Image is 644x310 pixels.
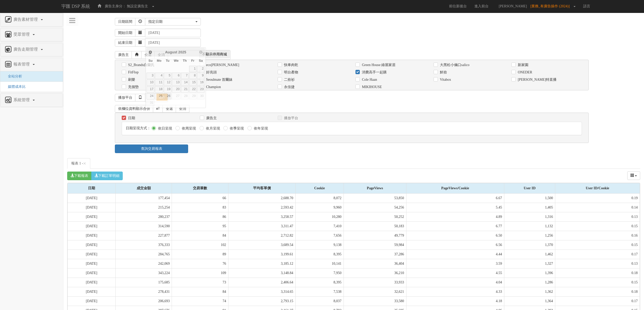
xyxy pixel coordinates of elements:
span: Thursday [183,59,187,63]
td: 95 [172,221,228,231]
td: 53,850 [344,194,406,203]
a: 全選 [163,105,176,113]
a: 受眾管理 [4,31,59,39]
td: 59,984 [344,240,406,250]
td: [DATE] [68,194,116,203]
td: 73 [172,278,228,287]
span: 受眾管理 [12,32,32,36]
a: 24 [147,93,154,99]
a: 15 [189,79,197,86]
span: Monday [157,59,161,63]
span: 2025 [178,50,186,54]
label: 消費高手一起購 [361,70,387,75]
span: 系統管理 [12,98,32,102]
td: [DATE] [68,268,116,278]
span: Prev [148,50,152,54]
span: Tuesday [166,59,169,63]
label: 新家園 [516,63,528,68]
td: 0.15 [555,240,640,250]
td: [DATE] [68,221,116,231]
a: 5 [164,73,171,79]
a: 全站分析 [4,74,22,78]
a: 19 [164,86,171,93]
td: 0.14 [555,203,640,212]
td: 10,141 [295,259,344,268]
a: 4 [155,73,163,79]
a: 20 [172,86,181,93]
td: 7,656 [295,231,344,240]
td: 36,210 [344,268,406,278]
td: 76 [172,259,228,268]
td: 5.45 [406,203,504,212]
div: PageViews/Cookie [406,183,504,193]
td: 84 [172,287,228,296]
td: 284,765 [116,250,172,259]
td: 33,580 [344,296,406,306]
td: 4.33 [406,287,504,296]
td: 2,793.15 [228,296,295,306]
td: 109 [172,268,228,278]
a: 17 [147,86,154,93]
a: 10 [147,79,154,86]
button: 下載報表 [67,172,92,180]
label: 依日呈現 [157,126,172,131]
td: 6.67 [406,194,504,203]
a: 23 [197,86,205,93]
td: 1,327 [504,259,555,268]
a: 廣告素材管理 [4,16,59,24]
td: 89 [172,250,228,259]
label: 鮮拾 [439,70,447,75]
td: 36,404 [344,259,406,268]
span: [業務_有廣告操作 (2024)] [530,4,572,8]
label: 刷樂 [127,77,135,82]
td: 66 [172,194,228,203]
td: 343,224 [116,268,172,278]
td: 1,316 [504,212,555,221]
td: 175,685 [116,278,172,287]
a: 查詢交易報表 [115,144,188,153]
td: 6.77 [406,221,504,231]
div: 成交金額 [116,183,172,193]
td: 4.89 [406,212,504,221]
td: 242,069 [116,259,172,268]
label: Green House 綠屋家居 [361,63,396,68]
td: 1,286 [504,278,555,287]
td: 2,593.42 [228,203,295,212]
label: 明台產物 [283,70,298,75]
div: 指定日期 [148,19,194,24]
td: 8,395 [295,278,344,287]
td: 50,183 [344,221,406,231]
a: 6 [172,73,181,79]
td: 0.16 [555,231,640,240]
td: 1,362 [504,287,555,296]
label: 依年呈現 [253,126,268,131]
td: 3.59 [406,259,504,268]
td: 7,950 [295,268,344,278]
td: 0.13 [555,212,640,221]
td: 3,185.12 [228,259,295,268]
td: [DATE] [68,278,116,287]
label: 依季呈現 [228,126,244,131]
span: 廣告走期管理 [12,47,40,51]
td: 102 [172,240,228,250]
td: [DATE] [68,250,116,259]
div: 交易筆數 [172,183,228,193]
label: 播放平台 [283,116,298,121]
td: 2,688.70 [228,194,295,203]
td: 32,621 [344,287,406,296]
td: 0.19 [555,194,640,203]
td: 9,138 [295,240,344,250]
div: User ID [504,183,555,193]
td: 1,405 [504,203,555,212]
a: 廣告走期管理 [4,46,59,54]
td: 9,960 [295,203,344,212]
div: 平均客單價 [228,183,295,193]
td: 86 [172,212,228,221]
a: 11 [155,79,163,86]
button: 下載訂單明細 [91,172,123,180]
td: 3,689.54 [228,240,295,250]
td: 4.18 [406,296,504,306]
label: MIKIHOUSE [361,85,382,90]
td: 74 [172,296,228,306]
div: User ID/Cookie [555,183,640,193]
